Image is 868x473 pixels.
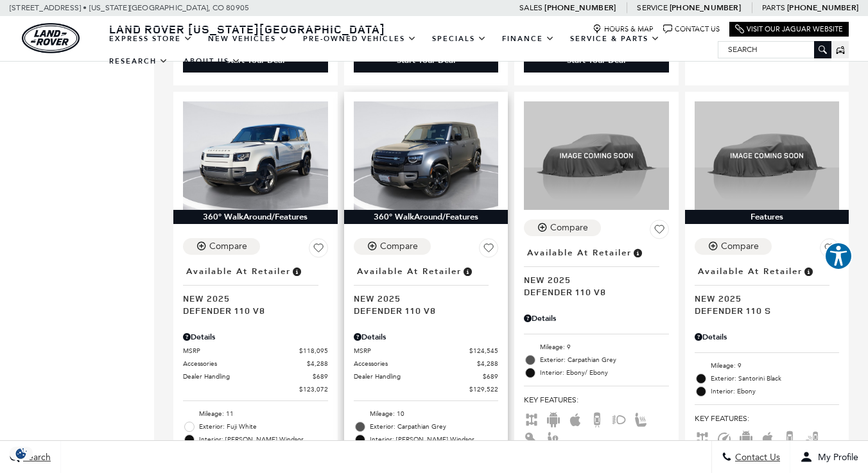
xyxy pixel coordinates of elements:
button: Save Vehicle [309,238,328,262]
span: Dealer Handling [183,372,313,381]
span: Key Features : [695,411,840,426]
a: About Us [176,50,248,73]
a: Pre-Owned Vehicles [295,28,424,50]
a: EXPRESS STORE [101,28,200,50]
button: Compare Vehicle [354,238,431,255]
span: Interior: [PERSON_NAME] Windsor [370,433,499,446]
span: Memory Seats [546,433,561,442]
a: Available at RetailerNew 2025Defender 110 V8 [354,262,499,316]
span: New 2025 [354,292,489,304]
a: [STREET_ADDRESS] • [US_STATE][GEOGRAPHIC_DATA], CO 80905 [10,3,249,12]
li: Mileage: 11 [183,408,328,420]
img: 2025 Land Rover Defender 110 S [695,101,840,210]
a: Dealer Handling $689 [354,372,499,381]
span: MSRP [183,346,299,356]
div: Compare [721,241,759,252]
span: AWD [695,433,710,442]
span: Defender 110 V8 [354,304,489,316]
button: Compare Vehicle [183,238,260,255]
div: 360° WalkAround/Features [173,210,338,224]
button: Save Vehicle [820,238,839,262]
span: Exterior: Santorini Black [711,372,840,385]
span: Vehicle is in stock and ready for immediate delivery. Due to demand, availability is subject to c... [803,264,814,279]
a: New Vehicles [200,28,295,50]
section: Click to Open Cookie Consent Modal [6,447,36,460]
span: Dealer Handling [354,372,483,381]
span: AWD [524,414,539,423]
button: Compare Vehicle [524,219,601,236]
span: $124,545 [469,346,498,356]
img: 2025 Land Rover Defender 110 V8 [524,101,669,210]
a: $129,522 [354,384,499,394]
span: Keyless Entry [524,433,539,442]
span: Fog Lights [611,414,627,423]
span: Exterior: Carpathian Grey [540,354,669,366]
span: Interior: Ebony [711,385,840,398]
a: Contact Us [663,24,720,34]
div: Compare [550,222,588,234]
a: Available at RetailerNew 2025Defender 110 V8 [183,262,328,316]
div: Compare [380,241,418,252]
span: My Profile [813,452,858,463]
span: Interior: [PERSON_NAME] Windsor [199,433,328,446]
div: Pricing Details - Defender 110 V8 [183,331,328,343]
img: Land Rover [22,23,80,53]
span: New 2025 [183,292,318,304]
a: Service & Parts [562,28,668,50]
div: Pricing Details - Defender 110 S [695,331,840,343]
span: $123,072 [299,384,328,394]
button: Open user profile menu [790,441,868,473]
span: Accessories [183,359,307,368]
img: 2025 Land Rover Defender 110 V8 [354,101,499,210]
img: Opt-Out Icon [6,447,36,460]
span: Available at Retailer [357,264,462,279]
a: Dealer Handling $689 [183,372,328,381]
span: Sales [519,3,542,12]
span: Key Features : [524,393,669,407]
span: Land Rover [US_STATE][GEOGRAPHIC_DATA] [109,21,385,37]
span: $689 [313,372,328,381]
a: [PHONE_NUMBER] [544,3,616,13]
span: Accessories [354,359,478,368]
span: Apple Car-Play [568,414,583,423]
li: Mileage: 9 [695,359,840,372]
a: Visit Our Jaguar Website [735,24,843,34]
span: New 2025 [695,292,830,304]
span: $118,095 [299,346,328,356]
a: Accessories $4,288 [354,359,499,368]
span: Exterior: Fuji White [199,420,328,433]
span: Apple Car-Play [760,433,776,442]
span: Vehicle is in stock and ready for immediate delivery. Due to demand, availability is subject to c... [462,264,473,279]
span: $129,522 [469,384,498,394]
span: Vehicle is in stock and ready for immediate delivery. Due to demand, availability is subject to c... [632,246,643,260]
a: [PHONE_NUMBER] [670,3,741,13]
span: Android Auto [546,414,561,423]
nav: Main Navigation [101,28,718,73]
button: Explore your accessibility options [824,242,853,270]
span: Exterior: Carpathian Grey [370,420,499,433]
span: Adaptive Cruise Control [716,433,732,442]
a: Hours & Map [593,24,654,34]
span: Heated Seats [633,414,648,423]
span: Defender 110 V8 [183,304,318,316]
a: [PHONE_NUMBER] [787,3,858,13]
li: Mileage: 9 [524,341,669,354]
div: Pricing Details - Defender 110 V8 [524,313,669,324]
a: MSRP $118,095 [183,346,328,356]
button: Compare Vehicle [695,238,772,255]
span: Contact Us [732,452,780,463]
span: $4,288 [307,359,328,368]
div: Features [685,210,849,224]
span: Interior: Ebony/ Ebony [540,366,669,379]
span: Backup Camera [782,433,797,442]
span: Available at Retailer [186,264,291,279]
li: Mileage: 10 [354,408,499,420]
img: 2025 Land Rover Defender 110 V8 [183,101,328,210]
span: Backup Camera [589,414,605,423]
a: Finance [494,28,562,50]
a: Research [101,50,176,73]
span: Defender 110 S [695,304,830,316]
button: Save Vehicle [479,238,498,262]
span: MSRP [354,346,470,356]
div: Pricing Details - Defender 110 V8 [354,331,499,343]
